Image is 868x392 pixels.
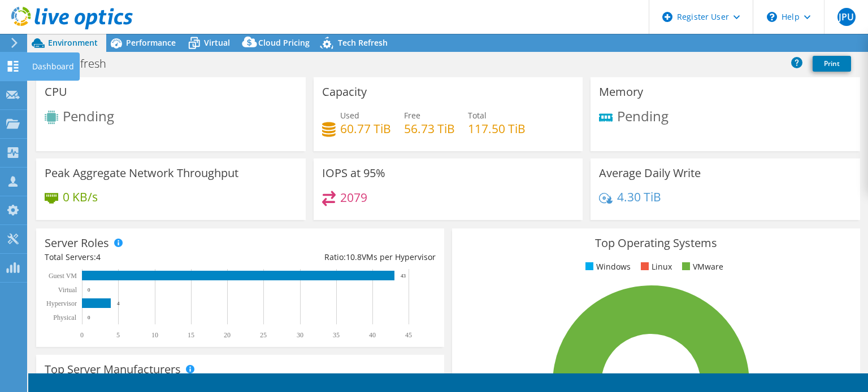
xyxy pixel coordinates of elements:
text: 43 [401,273,406,279]
span: 4 [96,252,101,262]
span: Environment [48,37,98,48]
text: 45 [405,331,412,339]
span: Tech Refresh [338,37,388,48]
li: Windows [583,261,631,273]
h4: 60.77 TiB [340,122,391,135]
h3: Average Daily Write [599,167,701,179]
text: Hypervisor [46,299,77,307]
h3: Peak Aggregate Network Throughput [45,167,238,179]
span: 10.8 [346,252,362,262]
li: VMware [679,261,723,273]
text: Guest VM [49,272,77,280]
svg: \n [767,12,777,22]
h1: SMC Refresh [37,58,124,70]
span: Pending [617,107,669,125]
h3: Memory [599,86,643,98]
text: 0 [88,287,90,293]
span: Pending [63,107,114,125]
text: 15 [188,331,194,339]
text: Physical [53,314,76,321]
span: JPU [837,8,856,26]
li: Linux [638,261,672,273]
h4: 56.73 TiB [404,122,455,135]
span: Virtual [204,37,230,48]
div: Ratio: VMs per Hypervisor [240,251,436,263]
text: 5 [116,331,120,339]
text: 10 [151,331,158,339]
text: 20 [224,331,231,339]
text: 30 [297,331,303,339]
div: Total Servers: [45,251,240,263]
span: Performance [126,37,176,48]
text: Virtual [58,286,77,294]
h4: 4.30 TiB [617,191,661,203]
span: Used [340,110,359,121]
h3: CPU [45,86,67,98]
text: 0 [80,331,84,339]
text: 4 [117,301,120,306]
text: 35 [333,331,340,339]
text: 40 [369,331,376,339]
h3: Server Roles [45,237,109,249]
h3: Top Server Manufacturers [45,363,181,376]
span: Free [404,110,420,121]
text: 0 [88,315,90,320]
span: Cloud Pricing [258,37,310,48]
h4: 117.50 TiB [468,122,526,135]
h3: Capacity [322,86,367,98]
div: Dashboard [27,52,80,81]
h3: IOPS at 95% [322,167,385,179]
span: Total [468,110,487,121]
h4: 0 KB/s [63,191,98,203]
h3: Top Operating Systems [461,237,852,249]
text: 25 [260,331,267,339]
a: Print [813,56,851,72]
h4: 2079 [340,191,367,204]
